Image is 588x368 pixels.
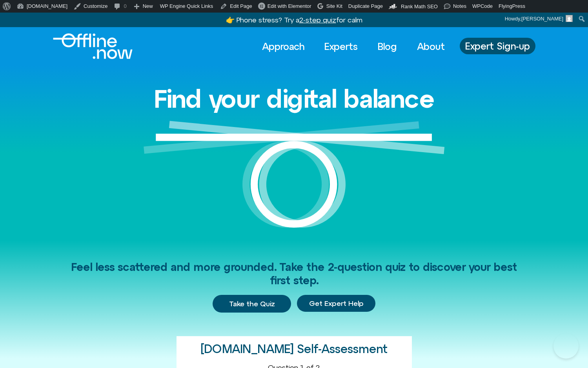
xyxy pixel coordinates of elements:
span: Site Kit [326,3,342,9]
a: 👉 Phone stress? Try a2-step quizfor calm [226,16,362,24]
a: About [410,38,452,55]
a: Howdy, [502,13,576,25]
span: [PERSON_NAME] [521,16,563,22]
span: Edit with Elementor [268,3,311,9]
div: Logo [53,33,119,59]
a: Approach [255,38,311,55]
a: Blog [371,38,404,55]
nav: Menu [255,38,452,55]
span: Get Expert Help [309,300,364,307]
iframe: Botpress [553,333,579,359]
img: Offline.Now logo in white. Text of the words offline.now with a line going through the "O" [53,33,133,59]
u: 2-step quiz [299,16,336,24]
span: Feel less scattered and more grounded. Take the 2-question quiz to discover your best first step. [71,261,517,287]
a: Take the Quiz [213,295,291,313]
h1: Find your digital balance [154,85,435,112]
span: Expert Sign-up [465,41,530,51]
a: Experts [317,38,365,55]
h2: [DOMAIN_NAME] Self-Assessment [200,342,388,355]
a: Expert Sign-up [460,38,535,54]
div: Get Expert Help [297,295,375,313]
span: Rank Math SEO [401,4,438,9]
img: Graphic of a white circle with a white line balancing on top to represent balance. [144,121,445,241]
a: Get Expert Help [297,295,375,312]
span: Take the Quiz [229,300,275,308]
